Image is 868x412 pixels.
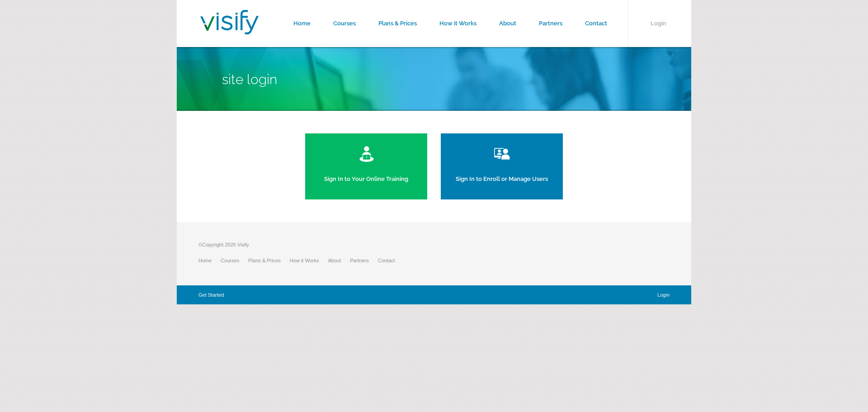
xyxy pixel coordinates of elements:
[198,292,224,298] a: Get Started
[350,258,378,263] a: Partners
[202,242,249,247] span: Copyright 2025 Visify
[378,258,404,263] a: Contact
[359,145,374,163] img: training
[222,71,277,87] span: Site Login
[221,258,248,263] a: Courses
[290,258,328,263] a: How it Works
[248,258,290,263] a: Plans & Prices
[492,145,512,163] img: manage users
[198,240,404,254] p: ©
[441,133,563,199] a: Sign In to Enroll or Manage Users
[305,133,427,199] a: Sign In to Your Online Training
[198,258,221,263] a: Home
[328,258,350,263] a: About
[200,10,259,34] img: Visify Training
[657,292,670,298] a: Login
[200,24,259,37] a: Visify Training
